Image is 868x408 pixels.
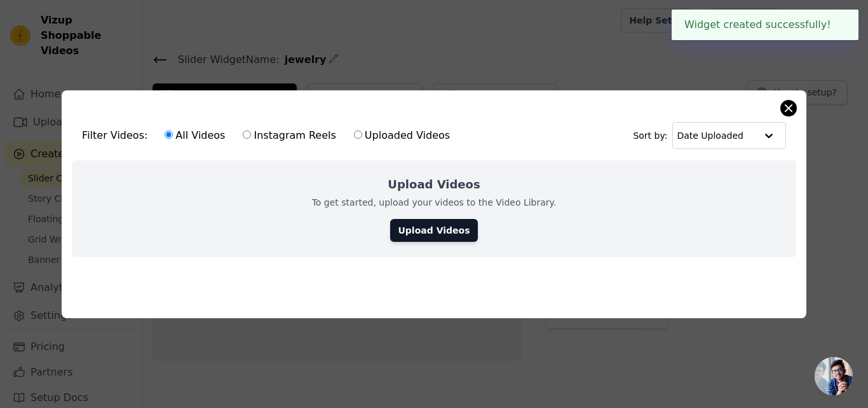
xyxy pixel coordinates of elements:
[672,10,858,40] div: Widget created successfully!
[781,101,796,116] button: Close modal
[312,196,557,209] p: To get started, upload your videos to the Video Library.
[242,127,336,144] label: Instagram Reels
[831,17,846,32] button: Close
[164,127,226,144] label: All Videos
[82,121,457,150] div: Filter Videos:
[815,357,853,395] div: Open chat
[388,176,480,193] h2: Upload Videos
[390,219,477,242] a: Upload Videos
[633,122,786,149] div: Sort by:
[353,127,451,144] label: Uploaded Videos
